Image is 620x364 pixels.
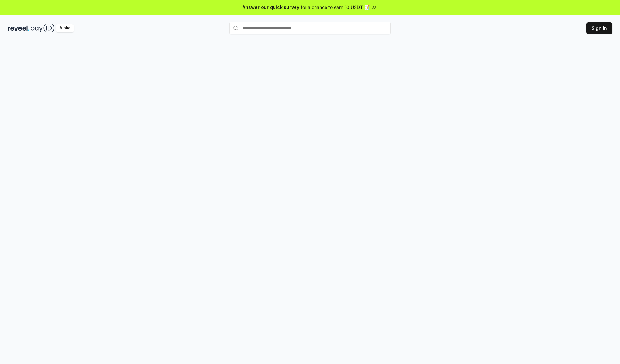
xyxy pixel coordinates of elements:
div: Alpha [56,24,74,32]
img: pay_id [31,24,55,32]
span: Answer our quick survey [243,4,299,11]
img: reveel_dark [8,24,29,32]
button: Sign In [586,22,612,34]
span: for a chance to earn 10 USDT 📝 [301,4,370,11]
